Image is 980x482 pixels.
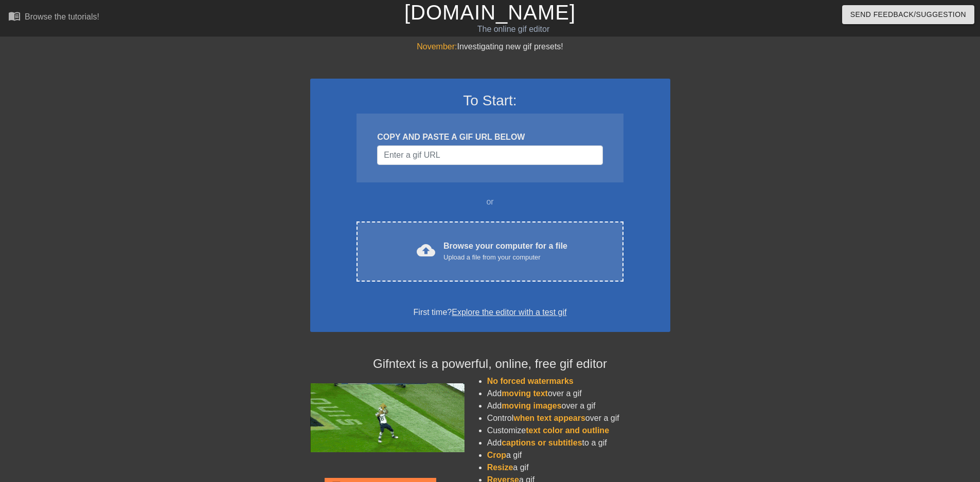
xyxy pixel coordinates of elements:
[25,12,99,21] div: Browse the tutorials!
[850,8,966,21] span: Send Feedback/Suggestion
[310,41,670,53] div: Investigating new gif presets!
[417,241,435,259] span: cloud_upload
[487,387,670,400] li: Add over a gif
[324,306,657,319] div: First time?
[443,252,567,263] div: Upload a file from your computer
[487,449,670,461] li: a gif
[502,401,561,410] span: moving images
[337,196,644,208] div: or
[513,414,585,422] span: when text appears
[487,451,506,459] span: Crop
[377,145,602,165] input: Username
[502,438,582,447] span: captions or subtitles
[310,357,670,372] h4: Gifntext is a powerful, online, free gif editor
[842,5,974,24] button: Send Feedback/Suggestion
[487,437,670,449] li: Add to a gif
[452,308,566,317] a: Explore the editor with a test gif
[487,461,670,474] li: a gif
[443,240,567,263] div: Browse your computer for a file
[324,92,657,109] h3: To Start:
[487,412,670,424] li: Control over a gif
[487,424,670,437] li: Customize
[8,10,99,26] a: Browse the tutorials!
[487,463,513,472] span: Resize
[502,389,548,398] span: moving text
[404,1,576,24] a: [DOMAIN_NAME]
[487,400,670,412] li: Add over a gif
[417,42,457,51] span: November:
[310,383,465,452] img: football_small.gif
[8,10,21,22] span: menu_book
[377,131,602,143] div: COPY AND PASTE A GIF URL BELOW
[487,377,574,385] span: No forced watermarks
[526,426,609,435] span: text color and outline
[332,23,695,35] div: The online gif editor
